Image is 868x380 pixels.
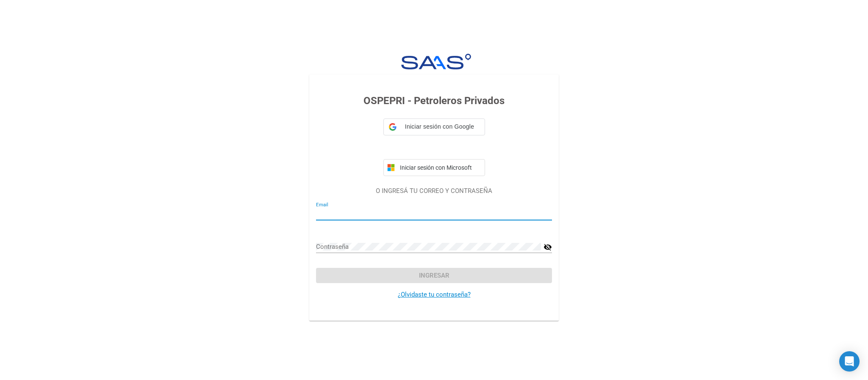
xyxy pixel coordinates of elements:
h3: OSPEPRI - Petroleros Privados [316,93,552,108]
span: Iniciar sesión con Microsoft [398,164,481,171]
button: Ingresar [316,268,552,283]
div: Iniciar sesión con Google [383,118,485,135]
iframe: Botón Iniciar sesión con Google [379,135,489,153]
mat-icon: visibility_off [544,242,552,252]
a: ¿Olvidaste tu contraseña? [398,291,471,298]
p: O INGRESÁ TU CORREO Y CONTRASEÑA [316,186,552,196]
span: Iniciar sesión con Google [400,122,480,131]
div: Open Intercom Messenger [839,351,860,372]
span: Ingresar [419,272,449,279]
button: Iniciar sesión con Microsoft [383,159,485,176]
